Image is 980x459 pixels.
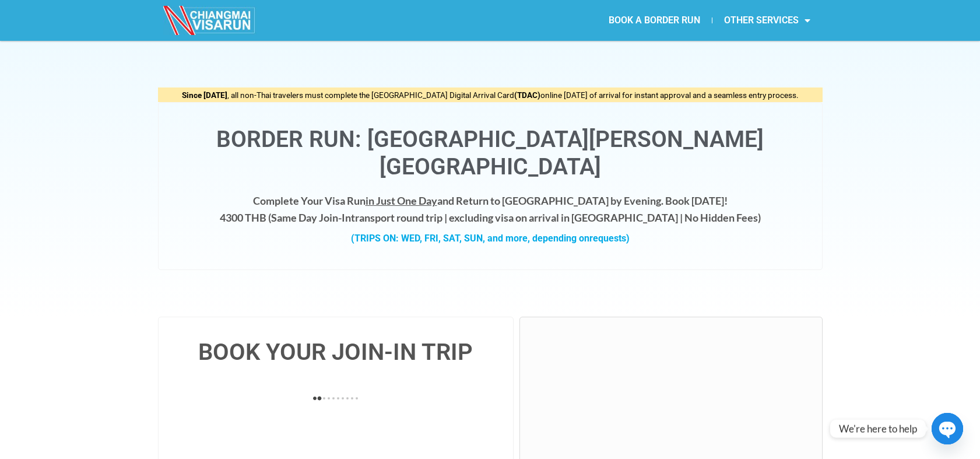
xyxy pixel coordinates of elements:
strong: (TRIPS ON: WED, FRI, SAT, SUN, and more, depending on [351,233,630,244]
span: in Just One Day [366,194,437,207]
strong: Since [DATE] [182,90,227,100]
a: BOOK A BORDER RUN [597,7,712,34]
span: , all non-Thai travelers must complete the [GEOGRAPHIC_DATA] Digital Arrival Card online [DATE] o... [182,90,799,100]
a: OTHER SERVICES [712,7,822,34]
strong: (TDAC) [514,90,540,100]
h4: BOOK YOUR JOIN-IN TRIP [170,341,502,364]
strong: Same Day Join-In [271,211,351,224]
span: requests) [589,233,630,244]
h4: Complete Your Visa Run and Return to [GEOGRAPHIC_DATA] by Evening. Book [DATE]! 4300 THB ( transp... [170,192,810,226]
nav: Menu [490,7,822,34]
h1: Border Run: [GEOGRAPHIC_DATA][PERSON_NAME][GEOGRAPHIC_DATA] [170,126,810,181]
